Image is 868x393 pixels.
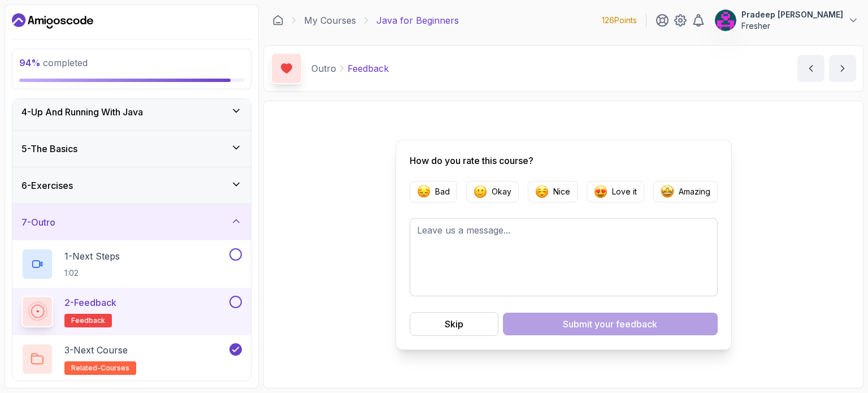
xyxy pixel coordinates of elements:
[311,62,336,75] p: Outro
[829,55,856,82] button: next content
[653,181,718,202] button: Feedback EmojieAmazing
[21,179,73,192] h3: 6 - Exercises
[587,181,644,202] button: Feedback EmojieLove it
[304,14,356,27] a: My Courses
[661,185,674,198] img: Feedback Emojie
[594,185,607,198] img: Feedback Emojie
[679,186,710,197] p: Amazing
[272,15,284,26] a: Dashboard
[19,57,88,68] span: completed
[19,57,41,68] span: 94 %
[21,343,242,375] button: 3-Next Courserelated-courses
[714,9,859,32] button: user profile imagePradeep [PERSON_NAME]Fresher
[64,296,116,309] p: 2 - Feedback
[535,185,549,198] img: Feedback Emojie
[435,186,450,197] p: Bad
[474,185,487,198] img: Feedback Emojie
[492,186,511,197] p: Okay
[21,142,77,156] h3: 5 - The Basics
[417,185,431,198] img: Feedback Emojie
[71,364,129,373] span: related-courses
[553,186,570,197] p: Nice
[64,343,128,357] p: 3 - Next Course
[410,312,498,336] button: Skip
[12,167,251,204] button: 6-Exercises
[797,55,824,82] button: previous content
[376,14,459,27] p: Java for Beginners
[715,10,736,31] img: user profile image
[410,154,718,167] p: How do you rate this course?
[12,131,251,167] button: 5-The Basics
[602,15,637,26] p: 126 Points
[466,181,519,202] button: Feedback EmojieOkay
[64,267,120,279] p: 1:02
[445,317,463,331] div: Skip
[71,316,105,325] span: feedback
[410,181,457,202] button: Feedback EmojieBad
[741,20,843,32] p: Fresher
[21,105,143,119] h3: 4 - Up And Running With Java
[741,9,843,20] p: Pradeep [PERSON_NAME]
[563,317,657,331] div: Submit
[594,317,657,331] span: your feedback
[21,248,242,280] button: 1-Next Steps1:02
[528,181,578,202] button: Feedback EmojieNice
[612,186,637,197] p: Love it
[503,313,718,335] button: Submit your feedback
[21,296,242,327] button: 2-Feedbackfeedback
[21,215,55,229] h3: 7 - Outro
[64,249,120,263] p: 1 - Next Steps
[12,204,251,240] button: 7-Outro
[12,94,251,130] button: 4-Up And Running With Java
[12,12,93,30] a: Dashboard
[348,62,389,75] p: Feedback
